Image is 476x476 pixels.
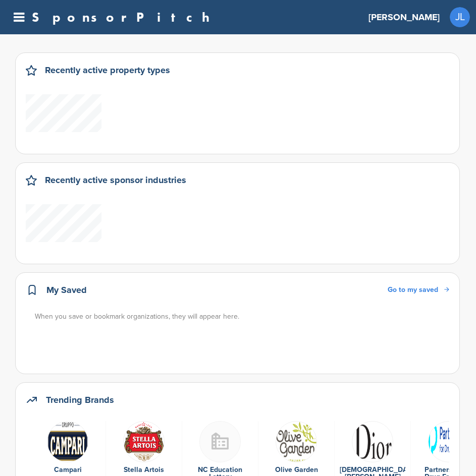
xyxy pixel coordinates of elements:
[46,393,114,407] h2: Trending Brands
[368,10,440,24] h3: [PERSON_NAME]
[32,11,216,24] a: SponsorPitch
[35,421,100,461] a: Data
[340,421,405,461] a: Data
[388,284,449,295] a: Go to my saved
[47,421,88,462] img: Data
[123,421,165,462] img: Open uri20141112 50798 aqq04g
[35,311,450,322] div: When you save or bookmark organizations, they will appear here.
[187,421,253,461] a: Buildingmissing
[199,421,241,462] img: Buildingmissing
[450,7,470,27] a: JL
[46,283,87,297] h2: My Saved
[45,63,170,77] h2: Recently active property types
[263,421,329,461] a: Olivegardennewlogo2014
[368,6,440,28] a: [PERSON_NAME]
[275,465,318,474] a: Olive Garden
[352,421,393,462] img: Data
[54,465,82,474] a: Campari
[276,421,317,462] img: Olivegardennewlogo2014
[45,173,186,187] h2: Recently active sponsor industries
[111,421,177,461] a: Open uri20141112 50798 aqq04g
[428,421,469,462] img: Logo
[124,465,164,474] a: Stella Artois
[388,285,438,294] span: Go to my saved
